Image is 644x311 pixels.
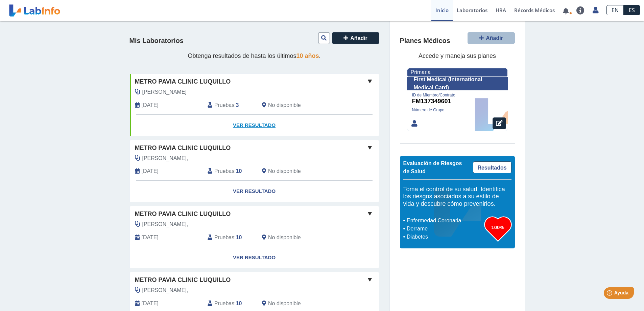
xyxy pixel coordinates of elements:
[129,37,184,45] h4: Mis Laboratorios
[405,217,484,225] li: Enfermedad Coronaria
[142,234,159,242] span: 2024-10-04
[142,167,159,175] span: 2025-06-05
[236,235,242,240] b: 10
[135,275,231,285] span: Metro Pavia Clinic Luquillo
[350,35,367,41] span: Añadir
[214,234,234,242] span: Pruebas
[202,101,257,109] div: :
[142,299,159,308] span: 2024-09-13
[268,167,301,175] span: No disponible
[405,233,484,241] li: Diabetes
[268,234,301,242] span: No disponible
[142,101,159,109] span: 2025-10-08
[624,5,640,15] a: ES
[202,234,257,242] div: :
[202,167,257,175] div: :
[135,209,231,219] span: Metro Pavia Clinic Luquillo
[130,247,379,268] a: Ver Resultado
[142,286,188,294] span: Del Toro,
[332,32,379,44] button: Añadir
[606,5,624,15] a: EN
[135,143,231,153] span: Metro Pavia Clinic Luquillo
[400,37,450,45] h4: Planes Médicos
[236,301,242,306] b: 10
[188,52,320,59] span: Obtenga resultados de hasta los últimos .
[268,101,301,109] span: No disponible
[142,220,188,228] span: Gonzalez Badillo,
[130,181,379,202] a: Ver Resultado
[142,88,187,96] span: Del Toro, Andrea
[296,52,319,59] span: 10 años
[473,161,511,173] a: Resultados
[236,168,242,174] b: 10
[419,52,496,59] span: Accede y maneja sus planes
[142,154,188,162] span: Del Toro,
[202,299,257,308] div: :
[405,225,484,233] li: Derrame
[214,101,234,109] span: Pruebas
[214,167,234,175] span: Pruebas
[496,7,506,14] span: HRA
[214,299,234,308] span: Pruebas
[130,115,379,136] a: Ver Resultado
[584,285,637,304] iframe: Help widget launcher
[135,77,231,86] span: Metro Pavia Clinic Luquillo
[236,102,239,108] b: 3
[484,223,511,231] h3: 100%
[268,299,301,308] span: No disponible
[486,35,503,41] span: Añadir
[411,69,431,75] span: Primaria
[403,186,511,208] h5: Toma el control de su salud. Identifica los riesgos asociados a su estilo de vida y descubre cómo...
[468,32,515,44] button: Añadir
[403,160,462,174] span: Evaluación de Riesgos de Salud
